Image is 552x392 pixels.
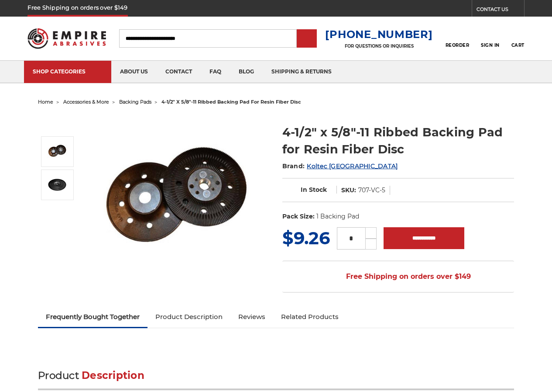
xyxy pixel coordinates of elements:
[358,186,385,195] dd: 707-VC-5
[511,42,525,48] span: Cart
[282,227,330,249] span: $9.26
[511,29,525,48] a: Cart
[325,28,432,41] a: [PHONE_NUMBER]
[446,29,470,48] a: Reorder
[230,61,263,83] a: blog
[263,61,340,83] a: shipping & returns
[273,307,346,326] a: Related Products
[341,186,356,195] dt: SKU:
[147,307,230,326] a: Product Description
[38,99,53,105] a: home
[316,212,359,221] dd: 1 Backing Pad
[282,212,315,221] dt: Pack Size:
[82,369,144,382] span: Description
[161,99,301,105] span: 4-1/2" x 5/8"-11 ribbed backing pad for resin fiber disc
[38,307,147,326] a: Frequently Bought Together
[230,307,273,326] a: Reviews
[111,61,157,83] a: about us
[157,61,201,83] a: contact
[446,42,470,48] span: Reorder
[119,99,151,105] a: backing pads
[325,43,432,49] p: FOR QUESTIONS OR INQUIRIES
[27,23,106,54] img: Empire Abrasives
[63,99,109,105] a: accessories & more
[93,114,267,289] img: 4.5 inch ribbed thermo plastic resin fiber disc backing pad
[47,178,69,191] img: 4-1/2 inch ribbed back up pad for fibre discs
[325,268,471,285] span: Free Shipping on orders over $149
[301,186,327,194] span: In Stock
[481,42,500,48] span: Sign In
[477,4,524,17] a: CONTACT US
[47,141,69,163] img: 4.5 inch ribbed thermo plastic resin fiber disc backing pad
[298,30,315,48] input: Submit
[38,369,79,382] span: Product
[282,124,514,158] h1: 4-1/2" x 5/8"-11 Ribbed Backing Pad for Resin Fiber Disc
[282,162,305,170] span: Brand:
[33,68,103,75] div: SHOP CATEGORIES
[201,61,230,83] a: faq
[307,162,398,170] a: Koltec [GEOGRAPHIC_DATA]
